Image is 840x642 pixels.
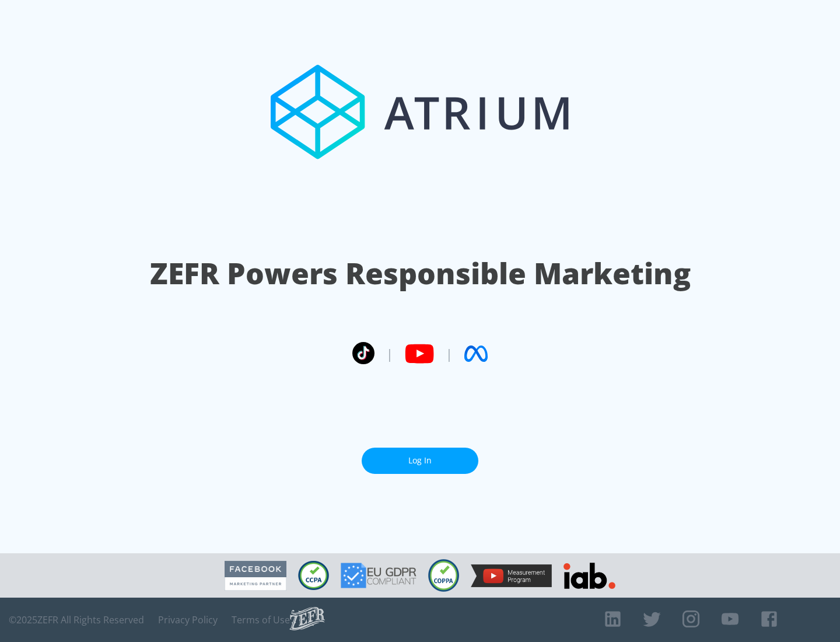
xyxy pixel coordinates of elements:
h1: ZEFR Powers Responsible Marketing [150,253,691,294]
img: CCPA Compliant [298,561,329,590]
a: Privacy Policy [158,614,218,626]
a: Terms of Use [232,614,290,626]
img: COPPA Compliant [428,559,459,592]
img: IAB [563,563,615,589]
span: | [446,345,453,362]
span: © 2025 ZEFR All Rights Reserved [9,614,144,626]
a: Log In [362,448,478,474]
span: | [386,345,393,362]
img: GDPR Compliant [341,563,416,588]
img: YouTube Measurement Program [471,564,552,587]
img: Facebook Marketing Partner [225,561,286,591]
